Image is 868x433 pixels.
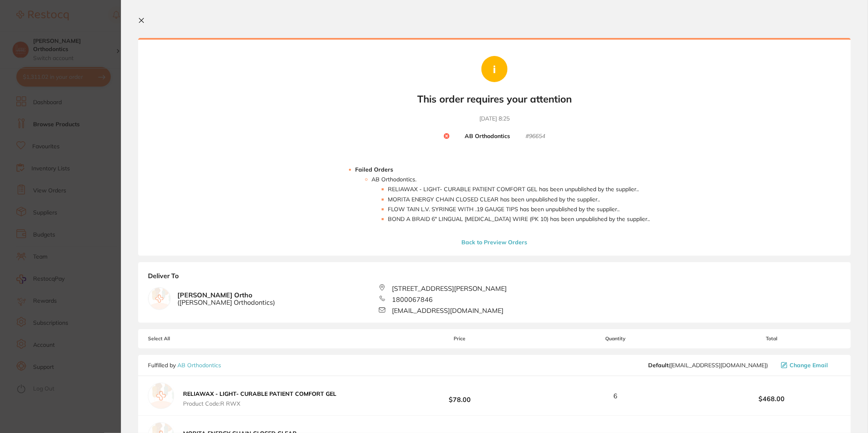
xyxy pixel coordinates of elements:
b: $468.00 [702,395,841,402]
button: Change Email [779,362,841,369]
button: Back to Preview Orders [459,239,530,246]
b: Default [648,362,669,369]
span: Quantity [529,336,702,341]
img: empty.jpg [148,383,174,409]
span: sales@ortho.com.au [648,362,768,368]
small: # 96654 [526,133,545,140]
b: AB Orthodontics [465,133,510,140]
img: empty.jpg [148,288,170,310]
span: 1800067846 [392,296,433,303]
span: [EMAIL_ADDRESS][DOMAIN_NAME] [392,307,503,314]
span: [STREET_ADDRESS][PERSON_NAME] [392,285,507,292]
li: MORITA ENERGY CHAIN CLOSED CLEAR has been unpublished by the supplier. . [388,196,650,203]
span: Total [702,336,841,341]
span: 6 [614,392,618,400]
button: RELIAWAX - LIGHT- CURABLE PATIENT COMFORT GEL Product Code:R RWX [181,390,339,407]
li: FLOW TAIN L.V. SYRINGE WITH .19 GAUGE TIPS has been unpublished by the supplier. . [388,206,650,212]
p: Fulfilled by [148,362,221,368]
strong: Failed Orders [356,166,394,173]
time: [DATE] 8:25 [479,115,510,123]
b: RELIAWAX - LIGHT- CURABLE PATIENT COMFORT GEL [183,390,336,397]
a: AB Orthodontics [177,362,221,369]
li: RELIAWAX - LIGHT- CURABLE PATIENT COMFORT GEL has been unpublished by the supplier. . [388,186,650,192]
li: BOND A BRAID 6" LINGUAL [MEDICAL_DATA] WIRE (PK 10) has been unpublished by the supplier. . [388,216,650,222]
b: [PERSON_NAME] Ortho [177,291,275,306]
b: Deliver To [148,272,841,284]
li: AB Orthodontics . [372,176,650,222]
b: $78.00 [391,388,529,404]
span: Change Email [790,362,828,368]
span: ( [PERSON_NAME] Orthodontics ) [177,299,275,306]
span: Select All [148,336,230,341]
span: Product Code: R RWX [183,400,336,407]
span: Price [391,336,529,341]
b: This order requires your attention [417,93,572,105]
